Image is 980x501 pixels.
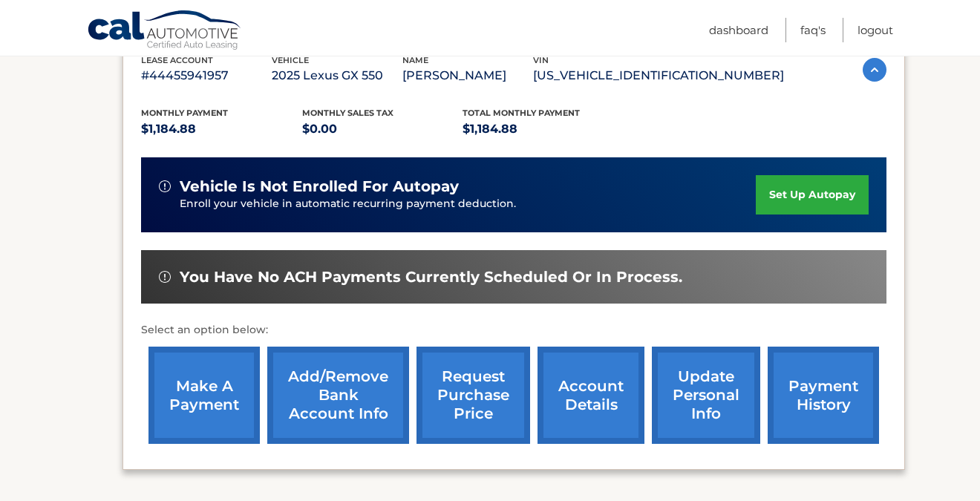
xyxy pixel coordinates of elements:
a: set up autopay [756,175,869,215]
img: alert-white.svg [159,180,171,192]
a: Add/Remove bank account info [267,347,409,444]
a: payment history [768,347,879,444]
span: name [402,55,428,65]
p: $1,184.88 [141,119,302,140]
a: request purchase price [416,347,530,444]
span: vin [533,55,549,65]
p: $0.00 [302,119,463,140]
span: vehicle [272,55,309,65]
a: make a payment [148,347,260,444]
p: 2025 Lexus GX 550 [272,65,402,86]
span: lease account [141,55,213,65]
span: vehicle is not enrolled for autopay [180,177,459,196]
a: Logout [857,18,893,42]
span: Total Monthly Payment [463,108,580,118]
p: $1,184.88 [463,119,624,140]
span: Monthly sales Tax [302,108,393,118]
span: Monthly Payment [141,108,228,118]
img: alert-white.svg [159,271,171,283]
img: accordion-active.svg [863,58,886,82]
a: Cal Automotive [87,10,243,53]
span: You have no ACH payments currently scheduled or in process. [180,268,682,286]
p: Select an option below: [141,321,886,339]
a: FAQ's [800,18,826,42]
a: account details [538,347,644,444]
p: Enroll your vehicle in automatic recurring payment deduction. [180,196,756,212]
a: update personal info [652,347,760,444]
a: Dashboard [709,18,768,42]
p: [PERSON_NAME] [402,65,533,86]
p: [US_VEHICLE_IDENTIFICATION_NUMBER] [533,65,784,86]
p: #44455941957 [141,65,272,86]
